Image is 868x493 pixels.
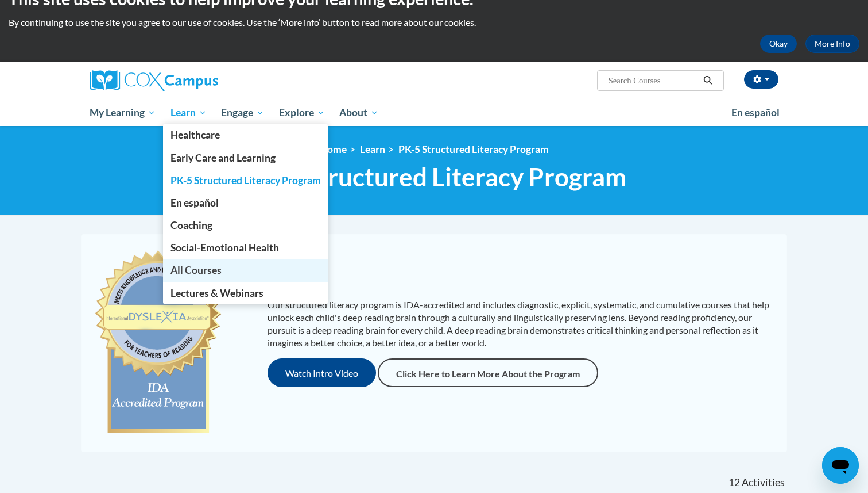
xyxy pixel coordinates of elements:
[214,100,272,126] a: Engage
[170,106,207,120] span: Learn
[268,299,776,349] p: Our structured literacy program is IDA-accredited and includes diagnostic, explicit, systematic, ...
[163,236,328,259] a: Social-Emotional Health
[805,35,859,53] a: More Info
[72,100,796,126] div: Main menu
[163,124,328,146] a: Healthcare
[163,100,214,126] a: Learn
[9,16,859,29] p: By continuing to use the site you agree to our use of cookies. Use the ‘More info’ button to read...
[339,106,378,120] span: About
[82,100,163,126] a: My Learning
[163,214,328,236] a: Coaching
[170,129,220,141] span: Healthcare
[272,100,332,126] a: Explore
[170,197,219,209] span: En español
[268,358,376,387] button: Watch Intro Video
[170,152,276,164] span: Early Care and Learning
[163,169,328,192] a: PK-5 Structured Literacy Program
[170,287,263,299] span: Lectures & Webinars
[170,264,222,276] span: All Courses
[242,162,626,192] span: PK-5 Structured Literacy Program
[90,70,218,91] img: Cox Campus
[163,259,328,281] a: All Courses
[332,100,386,126] a: About
[92,245,224,441] img: c477cda6-e343-453b-bfce-d6f9e9818e1c.png
[90,70,308,91] a: Cox Campus
[398,143,549,155] a: PK-5 Structured Literacy Program
[279,106,325,120] span: Explore
[731,106,780,119] span: En español
[163,147,328,169] a: Early Care and Learning
[724,101,787,125] a: En español
[163,192,328,214] a: En español
[699,74,716,87] button: Search
[728,476,740,489] span: 12
[822,447,859,484] iframe: Button to launch messaging window
[378,358,598,387] a: Click Here to Learn More About the Program
[744,70,778,89] button: Account Settings
[360,143,385,155] a: Learn
[607,74,699,87] input: Search Courses
[170,242,279,254] span: Social-Emotional Health
[320,143,347,155] a: Home
[742,476,785,489] span: Activities
[163,282,328,304] a: Lectures & Webinars
[760,35,797,53] button: Okay
[90,106,156,120] span: My Learning
[170,174,321,186] span: PK-5 Structured Literacy Program
[221,106,264,120] span: Engage
[170,219,212,231] span: Coaching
